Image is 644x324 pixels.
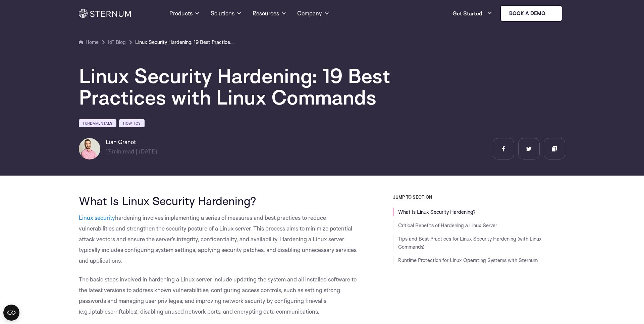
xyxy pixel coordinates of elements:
[79,38,99,46] a: Home
[500,5,562,22] a: Book a demo
[79,119,116,127] a: Fundamentals
[79,214,357,264] span: hardening involves implementing a series of measures and best practices to reduce vulnerabilities...
[115,308,136,315] span: nftables
[139,148,157,155] span: [DATE]
[136,308,319,315] span: ), disabling unused network ports, and encrypting data communications.
[297,1,329,25] a: Company
[398,257,538,263] a: Runtime Protection for Linux Operating Systems with Sternum
[398,236,542,250] a: Tips and Best Practices for Linux Security Hardening (with Linux Commands)
[119,119,145,127] a: How Tos
[3,305,19,321] button: Open CMP widget
[169,1,200,25] a: Products
[393,194,565,200] h3: JUMP TO SECTION
[79,194,256,208] span: What Is Linux Security Hardening?
[79,65,481,108] h1: Linux Security Hardening: 19 Best Practices with Linux Commands
[90,308,110,315] span: iptables
[398,222,497,229] a: Critical Benefits of Hardening a Linux Server
[548,11,553,16] img: sternum iot
[398,209,476,215] a: What Is Linux Security Hardening?
[253,1,286,25] a: Resources
[106,148,111,155] span: 17
[108,38,126,46] a: IoT Blog
[110,308,115,315] span: or
[79,276,357,315] span: The basic steps involved in hardening a Linux server include updating the system and all installe...
[211,1,242,25] a: Solutions
[106,138,157,146] h6: Lian Granot
[106,148,137,155] span: min read |
[135,38,236,46] a: Linux Security Hardening: 19 Best Practices with Linux Commands
[79,214,115,221] a: Linux security
[79,138,100,159] img: Lian Granot
[452,7,492,20] a: Get Started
